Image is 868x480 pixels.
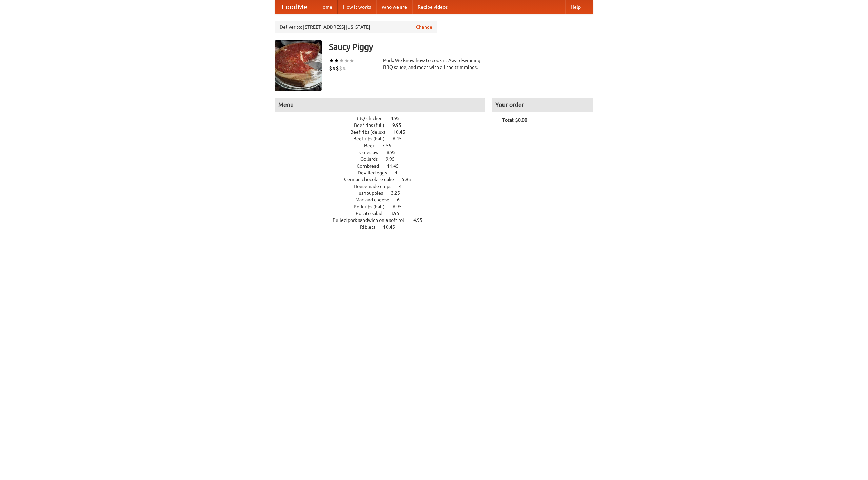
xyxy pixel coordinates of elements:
a: Cornbread 11.45 [357,163,411,169]
span: Beef ribs (delux) [350,129,392,135]
span: 6.45 [393,136,409,141]
span: Hushpuppies [355,190,390,196]
a: Potato salad 3.95 [356,211,412,216]
span: 7.55 [382,143,398,148]
span: Beer [364,143,381,148]
span: 6 [397,197,407,203]
span: BBQ chicken [355,116,390,121]
a: Coleslaw 8.95 [359,150,408,155]
div: Pork. We know how to cook it. Award-winning BBQ sauce, and meat with all the trimmings. [383,57,485,71]
span: 4.95 [413,217,429,223]
a: Beef ribs (half) 6.45 [353,136,414,141]
a: Mac and cheese 6 [355,197,412,203]
span: 4 [395,170,404,175]
li: $ [332,64,336,72]
a: Hushpuppies 3.25 [355,190,413,196]
a: Pulled pork sandwich on a soft roll 4.95 [333,217,435,223]
a: Housemade chips 4 [354,184,414,189]
li: ★ [339,57,344,64]
a: German chocolate cake 5.95 [344,177,423,182]
span: Potato salad [356,211,389,216]
a: Home [314,0,338,14]
span: Collards [360,156,384,162]
span: 8.95 [387,150,402,155]
a: Help [565,0,586,14]
span: Coleslaw [359,150,386,155]
li: ★ [344,57,349,64]
a: Collards 9.95 [360,156,407,162]
li: $ [339,64,342,72]
span: 3.25 [391,190,407,196]
a: How it works [338,0,376,14]
h3: Saucy Piggy [329,40,593,54]
span: 10.45 [383,224,402,230]
a: BBQ chicken 4.95 [355,116,412,121]
span: 4.95 [391,116,407,121]
a: Change [416,24,432,31]
span: 3.95 [390,211,406,216]
a: Beef ribs (delux) 10.45 [350,129,418,135]
span: 9.95 [386,156,401,162]
li: $ [329,64,332,72]
a: Riblets 10.45 [360,224,408,230]
a: Who we are [376,0,412,14]
span: 4 [399,184,409,189]
span: Cornbread [357,163,386,169]
span: Mac and cheese [355,197,396,203]
span: 11.45 [387,163,406,169]
li: ★ [334,57,339,64]
li: ★ [329,57,334,64]
img: angular.jpg [275,40,322,91]
span: Devilled eggs [358,170,394,175]
span: 5.95 [402,177,418,182]
span: German chocolate cake [344,177,401,182]
span: Pork ribs (half) [354,204,392,209]
b: Total: $0.00 [502,117,527,123]
li: ★ [349,57,354,64]
a: FoodMe [275,0,314,14]
span: Housemade chips [354,184,398,189]
li: $ [336,64,339,72]
div: Deliver to: [STREET_ADDRESS][US_STATE] [275,21,437,33]
a: Pork ribs (half) 6.95 [354,204,414,209]
span: 6.95 [393,204,409,209]
a: Devilled eggs 4 [358,170,410,175]
span: 9.95 [392,122,408,128]
a: Recipe videos [412,0,453,14]
a: Beer 7.55 [364,143,404,148]
span: 10.45 [393,129,412,135]
a: Beef ribs (full) 9.95 [354,122,414,128]
h4: Menu [275,98,485,112]
span: Beef ribs (full) [354,122,391,128]
span: Riblets [360,224,382,230]
span: Beef ribs (half) [353,136,392,141]
span: Pulled pork sandwich on a soft roll [333,217,412,223]
h4: Your order [492,98,593,112]
li: $ [342,64,346,72]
